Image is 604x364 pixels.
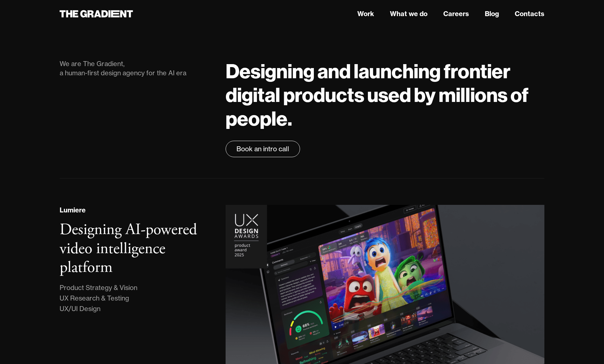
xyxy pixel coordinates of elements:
a: Work [357,9,374,19]
h1: Designing and launching frontier digital products used by millions of people. [226,59,544,130]
a: Blog [485,9,499,19]
a: Contacts [515,9,544,19]
div: We are The Gradient, a human-first design agency for the AI era [60,59,212,78]
a: Careers [443,9,469,19]
div: Product Strategy & Vision UX Research & Testing UX/UI Design [60,282,137,314]
div: Lumiere [60,205,86,215]
a: Book an intro call [226,141,300,157]
h3: Designing AI-powered video intelligence platform [60,220,197,278]
a: What we do [390,9,427,19]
